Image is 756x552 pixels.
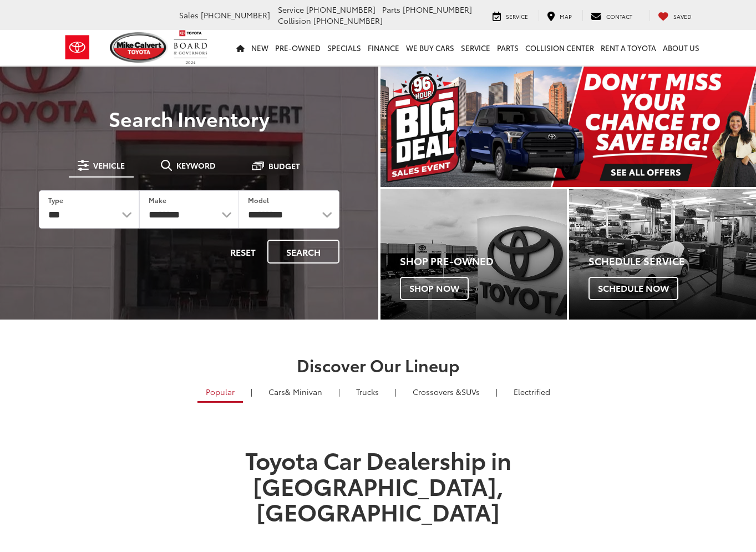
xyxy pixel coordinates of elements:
[248,30,272,65] a: New
[248,386,255,397] li: |
[506,12,528,21] span: Service
[493,386,500,397] li: |
[93,161,125,169] span: Vehicle
[336,386,343,397] li: |
[494,30,522,65] a: Parts
[48,195,63,205] label: Type
[569,189,756,320] div: Toyota
[57,29,98,65] img: Toyota
[176,161,216,169] span: Keyword
[23,107,355,129] h3: Search Inventory
[285,386,322,397] span: & Minivan
[588,277,678,300] span: Schedule Now
[197,382,243,403] a: Popular
[306,4,376,15] span: [PHONE_NUMBER]
[569,189,756,320] a: Schedule Service Schedule Now
[380,189,567,320] a: Shop Pre-Owned Shop Now
[260,382,331,401] a: Cars
[313,15,383,26] span: [PHONE_NUMBER]
[392,386,399,397] li: |
[233,30,248,65] a: Home
[324,30,364,65] a: Specials
[597,30,659,65] a: Rent a Toyota
[278,15,311,26] span: Collision
[380,189,567,320] div: Toyota
[673,12,692,21] span: Saved
[606,12,632,21] span: Contact
[267,240,339,264] button: Search
[149,195,166,205] label: Make
[413,386,461,397] span: Crossovers &
[201,9,270,21] span: [PHONE_NUMBER]
[458,30,494,65] a: Service
[348,382,387,401] a: Trucks
[272,30,324,65] a: Pre-Owned
[400,277,469,300] span: Shop Now
[659,30,703,65] a: About Us
[404,382,488,401] a: SUVs
[539,10,580,21] a: Map
[364,30,403,65] a: Finance
[179,9,199,21] span: Sales
[400,256,567,267] h4: Shop Pre-Owned
[268,162,300,170] span: Budget
[484,10,536,21] a: Service
[588,256,756,267] h4: Schedule Service
[505,382,559,401] a: Electrified
[110,32,169,63] img: Mike Calvert Toyota
[62,356,694,374] h2: Discover Our Lineup
[403,4,472,15] span: [PHONE_NUMBER]
[560,12,572,21] span: Map
[170,447,586,549] h1: Toyota Car Dealership in [GEOGRAPHIC_DATA], [GEOGRAPHIC_DATA]
[221,240,265,264] button: Reset
[248,195,269,205] label: Model
[650,10,700,21] a: My Saved Vehicles
[582,10,641,21] a: Contact
[278,4,304,15] span: Service
[382,4,400,15] span: Parts
[522,30,597,65] a: Collision Center
[403,30,458,65] a: WE BUY CARS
